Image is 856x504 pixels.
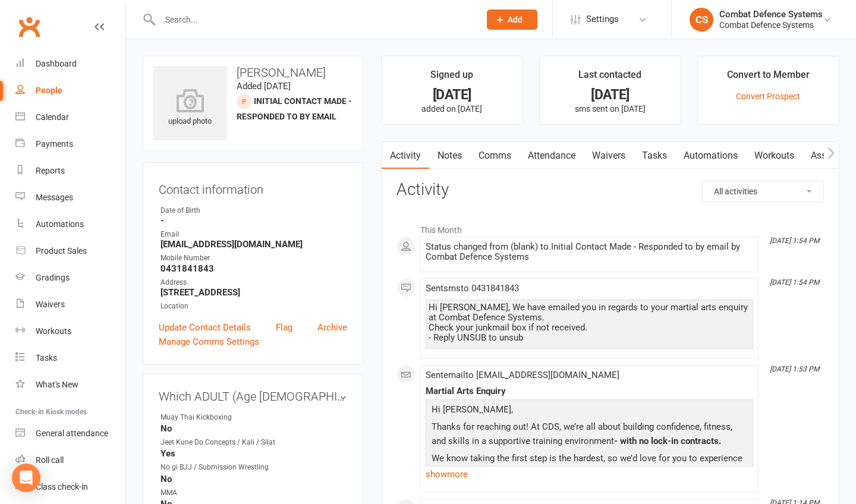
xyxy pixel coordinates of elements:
a: Automations [15,211,125,238]
div: Messages [36,193,73,202]
i: [DATE] 1:54 PM [770,237,819,245]
a: Workouts [15,318,125,345]
div: Calendar [36,112,69,122]
div: upload photo [153,89,227,128]
div: Gradings [36,273,70,282]
span: Add [508,15,523,24]
span: Sent email to [EMAIL_ADDRESS][DOMAIN_NAME] [426,370,619,380]
div: Combat Defence Systems [719,20,823,30]
span: Settings [586,6,619,33]
a: Messages [15,184,125,211]
div: Product Sales [36,246,87,256]
div: Last contacted [578,67,641,89]
a: Activity [382,142,429,169]
div: Convert to Member [727,67,810,89]
a: Update Contact Details [159,320,251,335]
a: What's New [15,371,125,398]
a: Convert Prospect [736,92,800,101]
li: This Month [396,218,824,237]
p: Thanks for reaching out! At CDS, we’re all about building confidence, fitness, and skills in a su... [429,420,750,451]
strong: No [160,423,347,434]
button: Add [487,10,537,30]
span: - with no lock-in contracts. [614,436,721,446]
div: Location [160,301,347,312]
strong: Yes [160,448,347,459]
a: Dashboard [15,51,125,77]
div: Email [160,229,347,240]
a: Comms [470,142,520,169]
span: Sent sms to 0431841843 [426,283,519,294]
a: Roll call [15,447,125,474]
div: Payments [36,139,73,149]
a: Payments [15,131,125,157]
a: People [15,77,125,104]
div: Automations [36,219,84,229]
div: Signed up [430,67,473,89]
div: What's New [36,380,78,389]
div: Mobile Number [160,253,347,264]
div: Martial Arts Enquiry [426,386,753,396]
a: Attendance [520,142,584,169]
div: Workouts [36,326,71,336]
a: Workouts [746,142,802,169]
div: Class check-in [36,482,88,492]
div: Hi [PERSON_NAME], We have emailed you in regards to your martial arts enquiry at Combat Defence S... [429,303,750,343]
div: Combat Defence Systems [719,9,823,20]
div: Date of Birth [160,205,347,216]
h3: Activity [396,181,824,199]
a: Gradings [15,264,125,291]
div: [DATE] [550,89,670,101]
strong: 0431841843 [160,263,347,274]
div: Address [160,277,347,288]
div: Dashboard [36,59,77,68]
span: Initial Contact Made - Responded to by email [237,96,352,121]
i: [DATE] 1:54 PM [770,278,819,286]
a: Tasks [634,142,675,169]
div: Open Intercom Messenger [12,464,40,492]
strong: No [160,474,347,484]
div: Jeet Kune Do Concepts / Kali / Silat [160,437,275,448]
p: sms sent on [DATE] [550,104,670,114]
p: added on [DATE] [392,104,512,114]
h3: [PERSON_NAME] [153,66,353,79]
a: Automations [675,142,746,169]
a: Class kiosk mode [15,474,125,500]
time: Added [DATE] [237,81,291,92]
a: Waivers [15,291,125,318]
a: Reports [15,157,125,184]
div: Muay Thai Kickboxing [160,412,259,423]
a: Flag [276,320,292,335]
a: Archive [317,320,347,335]
h3: Which ADULT (Age [DEMOGRAPHIC_DATA]+) classes are you interested in? [159,390,347,403]
div: CS [690,8,713,31]
a: Waivers [584,142,634,169]
a: show more [426,466,753,483]
div: Roll call [36,455,64,465]
a: Product Sales [15,238,125,264]
input: Search... [156,11,471,28]
h3: Contact information [159,178,347,196]
div: No gi BJJ / Submission Wrestling [160,462,269,473]
div: Waivers [36,300,65,309]
strong: [EMAIL_ADDRESS][DOMAIN_NAME] [160,239,347,250]
div: General attendance [36,429,108,438]
i: [DATE] 1:53 PM [770,365,819,373]
a: Manage Comms Settings [159,335,259,349]
strong: - [160,215,347,226]
a: Notes [429,142,470,169]
a: Tasks [15,345,125,371]
a: Clubworx [14,12,44,42]
div: Status changed from (blank) to Initial Contact Made - Responded to by email by Combat Defence Sys... [426,242,753,262]
div: People [36,86,62,95]
a: General attendance kiosk mode [15,420,125,447]
div: MMA [160,487,259,499]
div: Reports [36,166,65,175]
p: Hi [PERSON_NAME], [429,402,750,420]
strong: [STREET_ADDRESS] [160,287,347,298]
div: [DATE] [392,89,512,101]
div: Tasks [36,353,57,363]
a: Calendar [15,104,125,131]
